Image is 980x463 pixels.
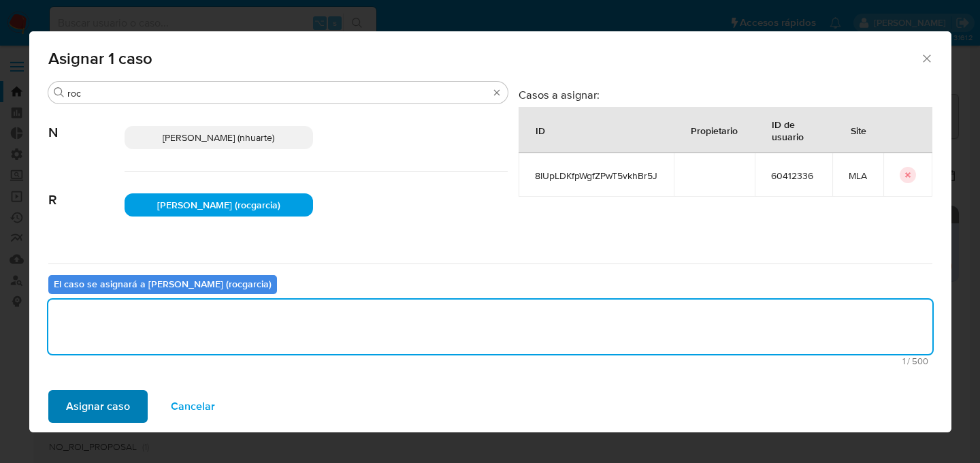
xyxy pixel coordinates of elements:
[171,392,215,421] span: Cancelar
[163,131,274,144] span: [PERSON_NAME] (nhuarte)
[67,87,489,99] input: Buscar analista
[125,126,314,149] div: [PERSON_NAME] (nhuarte)
[48,390,148,423] button: Asignar caso
[54,277,272,291] b: El caso se asignará a [PERSON_NAME] (rocgarcia)
[29,31,951,432] div: assign-modal
[755,108,832,153] div: ID de usuario
[54,87,65,98] button: Buscar
[849,170,867,182] span: MLA
[52,357,928,366] span: Máximo 500 caracteres
[125,193,314,217] div: [PERSON_NAME] (rocgarcia)
[153,390,233,423] button: Cancelar
[157,198,280,212] span: [PERSON_NAME] (rocgarcia)
[674,114,754,146] div: Propietario
[519,88,932,101] h3: Casos a asignar:
[920,52,932,64] button: Cerrar ventana
[48,172,125,208] span: R
[834,114,883,146] div: Site
[491,87,502,98] button: Borrar
[519,114,561,146] div: ID
[48,104,125,141] span: N
[771,170,816,182] span: 60412336
[66,392,130,421] span: Asignar caso
[900,167,916,183] button: icon-button
[48,50,921,67] span: Asignar 1 caso
[535,170,657,182] span: 8IUpLDKfpWgfZPwT5vkhBr5J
